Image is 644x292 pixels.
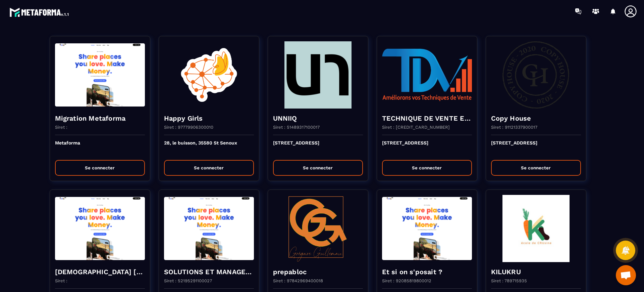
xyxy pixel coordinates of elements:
[273,278,323,283] p: Siret : 97842969400018
[273,140,363,155] p: [STREET_ADDRESS]
[273,160,363,176] button: Se connecter
[491,114,581,123] h4: Copy House
[382,140,472,155] p: [STREET_ADDRESS]
[491,267,581,277] h4: KILUKRU
[382,195,472,262] img: funnel-background
[55,41,145,109] img: funnel-background
[9,6,70,18] img: logo
[164,160,254,176] button: Se connecter
[273,267,363,277] h4: prepabloc
[55,140,145,155] p: Metaforma
[273,114,363,123] h4: UNNIIQ
[491,140,581,155] p: [STREET_ADDRESS]
[164,41,254,109] img: funnel-background
[616,265,636,285] div: Ouvrir le chat
[164,278,212,283] p: Siret : 52195291100027
[273,41,363,109] img: funnel-background
[55,125,67,130] p: Siret :
[382,114,472,123] h4: TECHNIQUE DE VENTE EDITION
[55,278,67,283] p: Siret :
[382,160,472,176] button: Se connecter
[164,267,254,277] h4: SOLUTIONS ET MANAGERS
[382,125,450,130] p: Siret : [CREDIT_CARD_NUMBER]
[55,160,145,176] button: Se connecter
[382,41,472,109] img: funnel-background
[164,114,254,123] h4: Happy Girls
[164,125,213,130] p: Siret : 97779906300010
[491,160,581,176] button: Se connecter
[273,195,363,262] img: funnel-background
[491,195,581,262] img: funnel-background
[491,41,581,109] img: funnel-background
[273,125,320,130] p: Siret : 51489317100017
[382,278,431,283] p: Siret : 92085819800012
[55,114,145,123] h4: Migration Metaforma
[382,267,472,277] h4: Et si on s'posait ?
[164,195,254,262] img: funnel-background
[164,140,254,155] p: 28, le buisson, 35580 St Senoux
[55,195,145,262] img: funnel-background
[491,125,537,130] p: Siret : 91121337900017
[55,267,145,277] h4: [DEMOGRAPHIC_DATA] [GEOGRAPHIC_DATA]
[491,278,527,283] p: Siret : 789715935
